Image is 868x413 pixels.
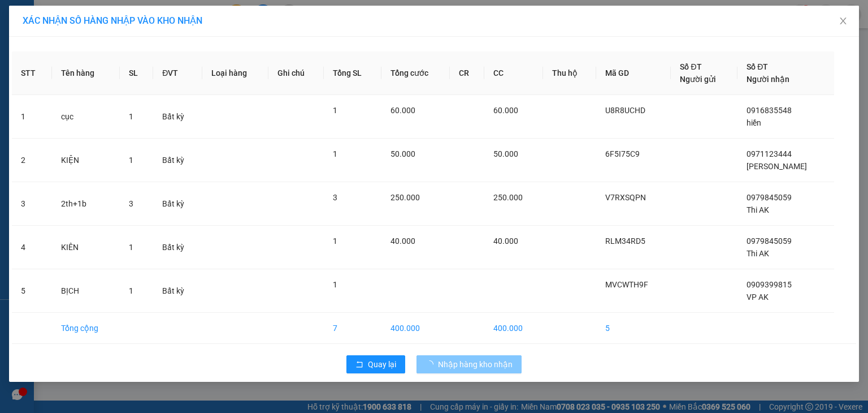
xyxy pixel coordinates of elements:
span: Thi AK [747,205,769,214]
span: close [839,16,848,25]
span: 0979845059 [747,236,792,246]
span: 3 [333,193,337,202]
span: Số ĐT [680,62,701,71]
span: Số ĐT [747,62,768,71]
span: 1 [129,243,133,252]
span: Thi AK [747,249,769,258]
span: 1 [129,286,133,295]
th: Mã GD [596,51,671,95]
td: BỊCH [52,269,120,313]
td: 3 [12,182,52,226]
th: Ghi chú [268,51,324,95]
span: 50.000 [390,149,415,158]
td: 4 [12,226,52,269]
span: 1 [129,112,133,121]
span: hiền [747,118,761,127]
td: Tổng cộng [52,313,120,344]
span: 250.000 [390,193,420,202]
span: V7RXSQPN [605,193,646,202]
td: 7 [324,313,381,344]
td: Bất kỳ [153,139,202,182]
span: 250.000 [493,193,523,202]
td: 2 [12,139,52,182]
span: 0909399815 [747,280,792,289]
td: Bất kỳ [153,182,202,226]
td: cục [52,95,120,139]
td: KIÊN [52,226,120,269]
span: 6F5I75C9 [605,149,640,158]
td: 400.000 [484,313,542,344]
span: 40.000 [493,236,518,246]
span: 1 [129,156,133,165]
span: VP AK [747,292,769,302]
span: MVCWTH9F [605,280,648,289]
span: loading [426,360,438,368]
th: ĐVT [153,51,202,95]
td: 5 [12,269,52,313]
td: 1 [12,95,52,139]
td: Bất kỳ [153,95,202,139]
span: 0979845059 [747,193,792,202]
th: Tên hàng [52,51,120,95]
span: Người nhận [747,75,789,84]
span: rollback [355,360,363,369]
span: 40.000 [390,236,415,246]
span: [PERSON_NAME] [747,162,807,171]
span: U8R8UCHD [605,106,645,115]
span: 1 [333,280,337,289]
th: CR [450,51,484,95]
td: Bất kỳ [153,269,202,313]
button: Close [827,6,859,37]
span: 0971123444 [747,149,792,158]
td: 5 [596,313,671,344]
button: Nhập hàng kho nhận [416,355,522,373]
th: SL [120,51,153,95]
span: 1 [333,106,337,115]
span: 1 [333,149,337,158]
span: 1 [333,236,337,246]
td: KIỆN [52,139,120,182]
td: 400.000 [381,313,450,344]
th: CC [484,51,542,95]
span: 60.000 [390,106,415,115]
th: Loại hàng [202,51,268,95]
td: Bất kỳ [153,226,202,269]
span: Quay lại [368,358,396,371]
span: XÁC NHẬN SỐ HÀNG NHẬP VÀO KHO NHẬN [23,15,202,26]
th: Tổng SL [324,51,381,95]
td: 2th+1b [52,182,120,226]
span: 0916835548 [747,106,792,115]
span: RLM34RD5 [605,236,645,246]
span: 50.000 [493,149,518,158]
span: Người gửi [680,75,716,84]
th: STT [12,51,52,95]
button: rollbackQuay lại [346,355,405,373]
span: 3 [129,199,133,208]
span: Nhập hàng kho nhận [438,358,513,371]
span: 60.000 [493,106,518,115]
th: Tổng cước [381,51,450,95]
th: Thu hộ [543,51,596,95]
